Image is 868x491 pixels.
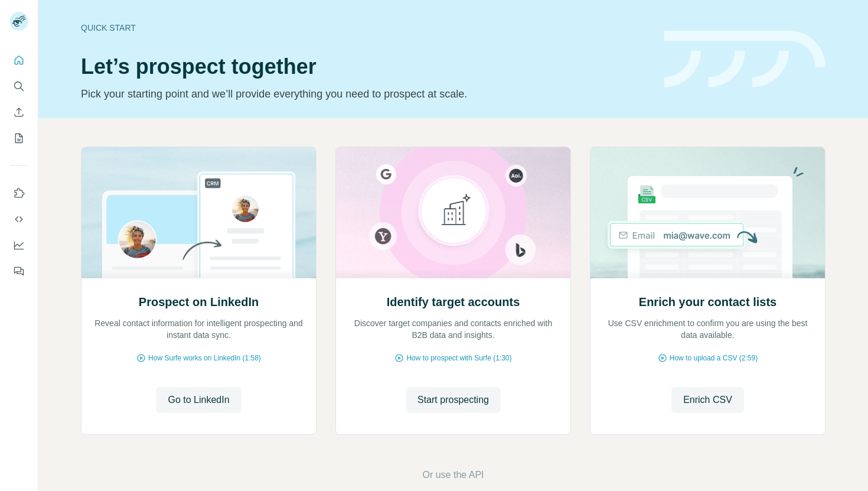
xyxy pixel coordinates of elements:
span: Enrich CSV [683,393,732,407]
img: Enrich your contact lists [590,147,825,278]
h2: Enrich your contact lists [639,294,776,310]
p: Use CSV enrichment to confirm you are using the best data available. [602,317,813,341]
button: Feedback [9,261,28,282]
span: Go to LinkedIn [168,393,229,407]
button: Enrich CSV [671,387,744,413]
button: Use Surfe API [9,209,28,230]
span: Start prospecting [417,393,489,407]
h2: Identify target accounts [387,294,520,310]
img: banner [664,31,825,88]
button: Quick start [9,50,28,71]
button: Or use the API [422,468,484,482]
button: My lists [9,128,28,149]
button: Dashboard [9,235,28,256]
button: Start prospecting [406,387,501,413]
button: Use Surfe on LinkedIn [9,183,28,204]
span: How Surfe works on LinkedIn (1:58) [148,353,261,363]
button: Go to LinkedIn [156,387,241,413]
h1: Let’s prospect together [81,55,650,79]
button: Search [9,76,28,97]
p: Reveal contact information for intelligent prospecting and instant data sync. [93,317,304,341]
span: How to upload a CSV (2:59) [670,353,758,363]
p: Pick your starting point and we’ll provide everything you need to prospect at scale. [81,86,650,102]
img: Identify target accounts [335,147,571,278]
p: Discover target companies and contacts enriched with B2B data and insights. [348,317,559,341]
span: How to prospect with Surfe (1:30) [406,353,511,363]
h2: Prospect on LinkedIn [139,294,259,310]
img: Prospect on LinkedIn [81,147,316,278]
button: Enrich CSV [9,102,28,123]
div: Quick start [81,22,650,34]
